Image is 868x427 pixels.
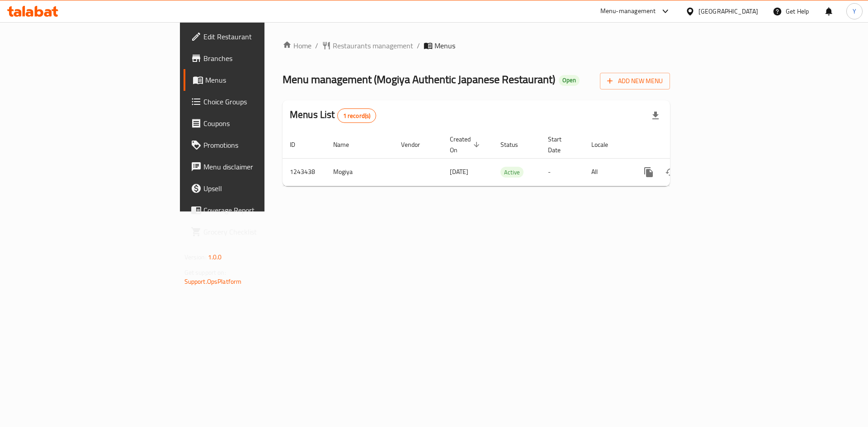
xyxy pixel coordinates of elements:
h2: Menus List [290,108,376,123]
span: Choice Groups [203,96,318,107]
span: Coverage Report [203,205,318,216]
td: All [584,158,631,186]
nav: breadcrumb [283,40,670,51]
div: Menu-management [600,6,656,17]
a: Restaurants management [322,40,413,51]
span: Name [333,139,361,150]
a: Choice Groups [184,91,325,113]
table: enhanced table [283,131,732,186]
span: Coupons [203,118,318,129]
span: Add New Menu [607,75,663,87]
span: Menu management ( Mogiya Authentic Japanese Restaurant ) [283,69,555,89]
li: / [417,40,420,51]
button: more [638,161,660,183]
span: 1.0.0 [208,251,222,263]
span: Start Date [548,134,573,155]
span: Upsell [203,183,318,194]
a: Coverage Report [184,199,325,221]
span: [DATE] [450,166,468,178]
span: ID [290,139,307,150]
button: Add New Menu [600,73,670,89]
span: Locale [591,139,620,150]
th: Actions [631,131,732,159]
span: 1 record(s) [338,112,376,120]
span: Created On [450,134,482,155]
span: Vendor [401,139,432,150]
a: Upsell [184,178,325,199]
div: [GEOGRAPHIC_DATA] [698,6,758,16]
button: Change Status [660,161,681,183]
span: Version: [184,251,207,263]
span: Grocery Checklist [203,226,318,237]
td: - [541,158,584,186]
a: Branches [184,47,325,69]
span: Edit Restaurant [203,31,318,42]
div: Export file [645,105,666,127]
span: Menus [205,75,318,85]
a: Menus [184,69,325,91]
td: Mogiya [326,158,394,186]
a: Support.OpsPlatform [184,276,242,287]
div: Open [559,75,580,86]
a: Edit Restaurant [184,26,325,47]
a: Promotions [184,134,325,156]
span: Menus [434,40,455,51]
span: Active [500,167,524,178]
span: Promotions [203,140,318,150]
span: Restaurants management [333,40,413,51]
span: Status [500,139,530,150]
span: Open [559,76,580,84]
span: Y [853,6,856,16]
a: Grocery Checklist [184,221,325,243]
span: Branches [203,53,318,64]
span: Get support on: [184,267,226,278]
a: Coupons [184,113,325,134]
a: Menu disclaimer [184,156,325,178]
div: Total records count [337,108,377,123]
span: Menu disclaimer [203,161,318,172]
